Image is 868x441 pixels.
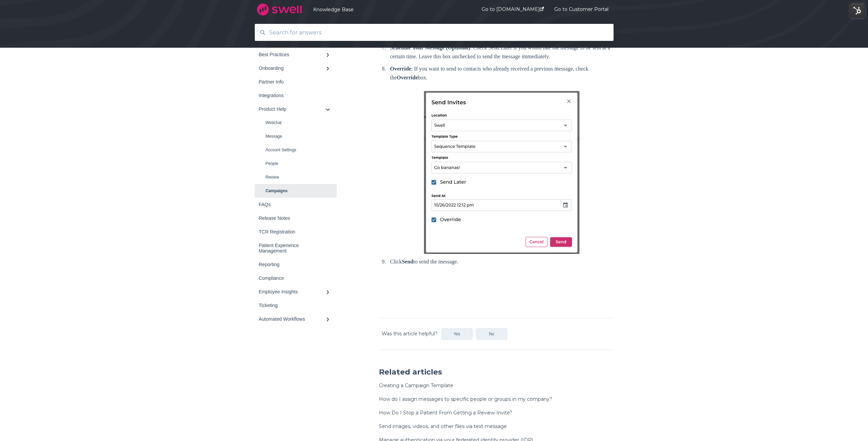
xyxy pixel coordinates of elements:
[255,170,337,184] a: Review
[255,75,337,89] a: Partner Info
[255,285,337,299] a: Employee Insights
[255,271,337,285] a: Compliance
[259,106,326,112] div: Product Help
[259,262,326,267] div: Reporting
[259,316,326,322] div: Automated Workflows
[387,43,614,61] li: : Check Send Later if you would like the message to be sent at a certain time. Leave this box unc...
[255,143,337,157] a: Account Settings
[379,410,512,416] a: How Do I Stop a Patient From Getting a Review Invite?
[454,332,460,336] span: Yes
[255,102,337,116] a: Product Help
[390,66,411,72] strong: Override
[255,157,337,170] a: People
[259,275,326,281] div: Compliance
[259,79,326,85] div: Partner Info
[259,52,326,57] div: Best Practices
[255,225,337,239] a: TCR Registration
[255,312,337,326] a: Automated Workflows
[259,93,326,98] div: Integrations
[442,329,472,339] button: Yes
[255,48,337,61] a: Best Practices
[259,243,326,254] div: Patient Experience Management
[489,332,494,336] span: No
[255,258,337,271] a: Reporting
[255,211,337,225] a: Release Notes
[424,91,579,254] img: Screen Shot 2022-10-26 at 11.16.43 AM
[259,215,326,221] div: Release Notes
[265,25,603,40] input: Search for answers
[379,396,552,402] a: How do I assign messages to specific people or groups in my company?
[379,367,614,377] h3: Related articles
[382,331,438,337] span: Was this article helpful?
[379,382,453,389] a: Creating a Campaign Template
[259,289,326,294] div: Employee Insights
[255,89,337,102] a: Integrations
[476,329,507,339] button: No
[259,303,326,308] div: Ticketing
[255,1,304,18] img: company logo
[255,61,337,75] a: Onboarding
[259,65,326,71] div: Onboarding
[313,6,461,13] a: Knowledge Base
[255,299,337,312] a: Ticketing
[397,75,418,80] strong: Override
[379,423,507,429] a: Send images, videos, and other files via text message
[255,239,337,258] a: Patient Experience Management
[390,45,470,50] strong: Schedule Your Message (Optional)
[255,116,337,130] a: Webchat
[255,198,337,211] a: FAQs
[255,184,337,198] a: Campaigns
[387,257,614,266] li: Click to send the message.
[259,202,326,207] div: FAQs
[387,64,614,254] li: : If you want to send to contacts who already received a previous message, check the box.
[259,229,326,234] div: TCR Registration
[850,3,865,18] img: HubSpot Tools Menu Toggle
[402,259,413,264] strong: Send
[255,130,337,143] a: Message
